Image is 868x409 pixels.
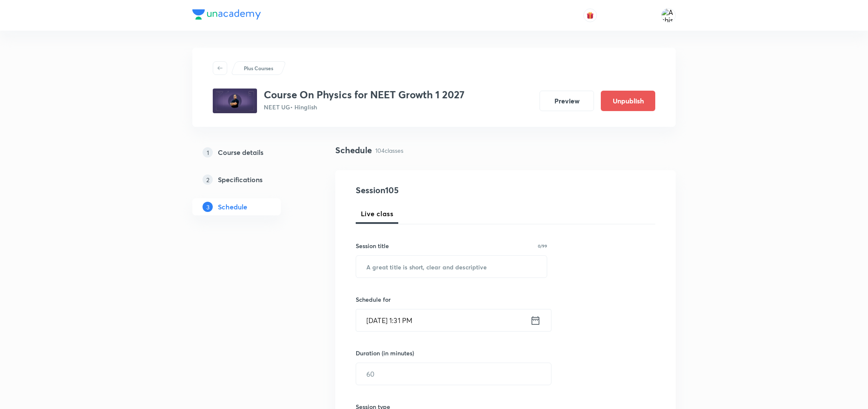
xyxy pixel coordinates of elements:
[356,363,551,385] input: 60
[244,64,273,72] p: Plus Courses
[264,89,465,101] h3: Course On Physics for NEET Growth 1 2027
[213,89,257,113] img: b69ecf6cd4894a2292446aabe0278607.jpg
[375,146,403,155] p: 104 classes
[540,91,594,111] button: Preview
[192,144,308,161] a: 1Course details
[218,202,247,212] h5: Schedule
[601,91,655,111] button: Unpublish
[583,9,597,22] button: avatar
[192,9,261,22] a: Company Logo
[192,171,308,188] a: 2Specifications
[356,295,547,304] h6: Schedule for
[203,202,213,212] p: 3
[356,256,547,277] input: A great title is short, clear and descriptive
[335,144,372,157] h4: Schedule
[538,244,547,248] p: 0/99
[661,8,676,23] img: Ashish Kumar
[264,103,465,112] p: NEET UG • Hinglish
[356,184,511,197] h4: Session 105
[218,174,263,185] h5: Specifications
[586,11,594,19] img: avatar
[203,147,213,157] p: 1
[192,9,261,20] img: Company Logo
[356,349,414,358] h6: Duration (in minutes)
[203,174,213,185] p: 2
[361,209,393,219] span: Live class
[356,241,389,250] h6: Session title
[218,147,263,157] h5: Course details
